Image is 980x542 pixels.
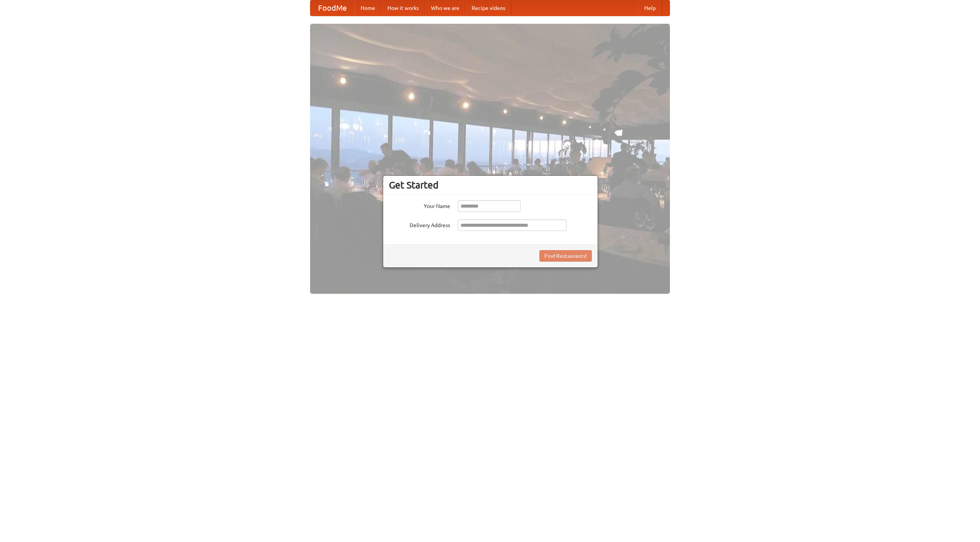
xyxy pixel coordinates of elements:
a: Help [638,0,662,16]
label: Delivery Address [389,219,450,229]
h3: Get Started [389,179,592,191]
a: Recipe videos [465,0,511,16]
a: Who we are [425,0,465,16]
a: Home [354,0,381,16]
a: FoodMe [310,0,354,16]
button: Find Restaurants! [539,250,592,262]
a: How it works [381,0,425,16]
label: Your Name [389,200,450,210]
